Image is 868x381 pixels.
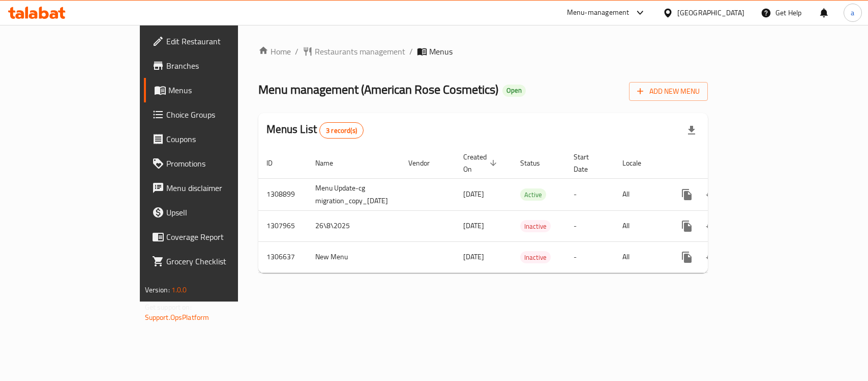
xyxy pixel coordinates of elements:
a: Coupons [144,127,285,151]
div: [GEOGRAPHIC_DATA] [677,7,744,18]
span: Active [520,189,546,201]
div: Menu-management [567,7,630,19]
a: Menus [144,78,285,102]
div: Active [520,188,546,201]
span: a [851,7,854,18]
div: Export file [679,118,704,143]
span: Promotions [166,157,277,170]
a: Promotions [144,151,285,176]
div: Inactive [520,220,551,232]
span: Menu management ( American Rose Cosmetics ) [258,78,498,101]
span: Add New Menu [637,85,700,98]
span: ID [266,157,286,169]
button: Add New Menu [629,82,708,101]
td: - [565,178,614,210]
span: Open [502,86,526,95]
a: Grocery Checklist [144,249,285,274]
span: Get support on: [145,301,192,314]
li: / [409,45,413,58]
button: Change Status [699,214,724,238]
button: Change Status [699,245,724,269]
span: Menus [168,84,277,96]
button: more [675,182,699,207]
table: enhanced table [258,148,781,273]
span: Upsell [166,206,277,219]
span: Created On [463,151,500,175]
a: Menu disclaimer [144,176,285,200]
a: Edit Restaurant [144,29,285,53]
div: Total records count [319,122,364,139]
div: Open [502,85,526,97]
td: New Menu [307,241,400,273]
span: [DATE] [463,187,484,201]
button: more [675,214,699,238]
td: 26\8\2025 [307,210,400,241]
span: Version: [145,283,170,296]
span: Edit Restaurant [166,35,277,47]
span: [DATE] [463,219,484,232]
button: more [675,245,699,269]
span: Menu disclaimer [166,182,277,194]
nav: breadcrumb [258,45,708,58]
a: Branches [144,53,285,78]
span: Coupons [166,133,277,145]
a: Restaurants management [303,45,405,58]
span: Locale [622,157,654,169]
span: Start Date [574,151,602,175]
span: 3 record(s) [320,126,363,135]
span: Menus [429,45,453,58]
span: 1.0.0 [171,283,187,296]
span: Coverage Report [166,231,277,243]
span: Branches [166,60,277,72]
td: - [565,241,614,273]
button: Change Status [699,182,724,207]
span: Choice Groups [166,108,277,121]
div: Inactive [520,251,551,263]
span: Vendor [408,157,443,169]
td: All [614,210,667,241]
td: Menu Update-cg migration_copy_[DATE] [307,178,400,210]
a: Coverage Report [144,225,285,249]
a: Upsell [144,200,285,225]
span: Inactive [520,252,551,263]
td: All [614,241,667,273]
li: / [295,45,298,58]
span: Grocery Checklist [166,255,277,267]
th: Actions [667,148,781,179]
span: Status [520,157,553,169]
h2: Menus List [266,122,364,139]
a: Support.OpsPlatform [145,311,209,324]
span: Inactive [520,221,551,232]
a: Choice Groups [144,102,285,127]
td: - [565,210,614,241]
td: All [614,178,667,210]
span: Name [315,157,346,169]
span: [DATE] [463,250,484,263]
span: Restaurants management [315,45,405,58]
